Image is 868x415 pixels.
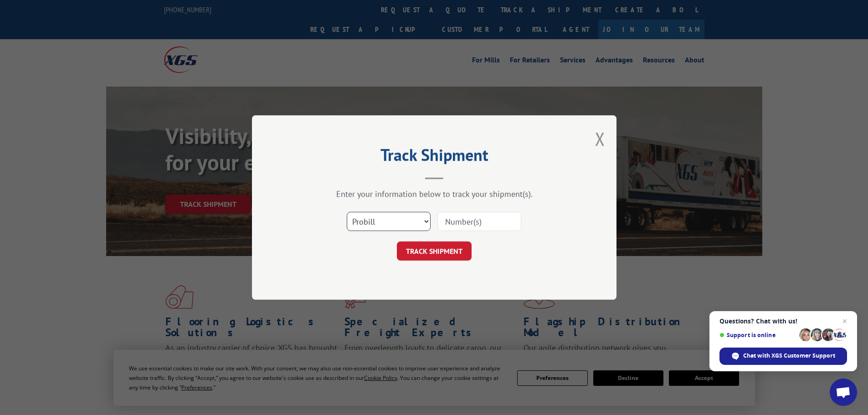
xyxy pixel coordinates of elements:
[719,348,847,365] div: Chat with XGS Customer Support
[595,127,605,151] button: Close modal
[298,189,571,199] div: Enter your information below to track your shipment(s).
[830,379,857,406] div: Open chat
[839,316,850,327] span: Close chat
[437,212,521,231] input: Number(s)
[298,149,571,166] h2: Track Shipment
[743,352,835,360] span: Chat with XGS Customer Support
[719,318,847,325] span: Questions? Chat with us!
[397,241,472,261] button: TRACK SHIPMENT
[719,332,796,338] span: Support is online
